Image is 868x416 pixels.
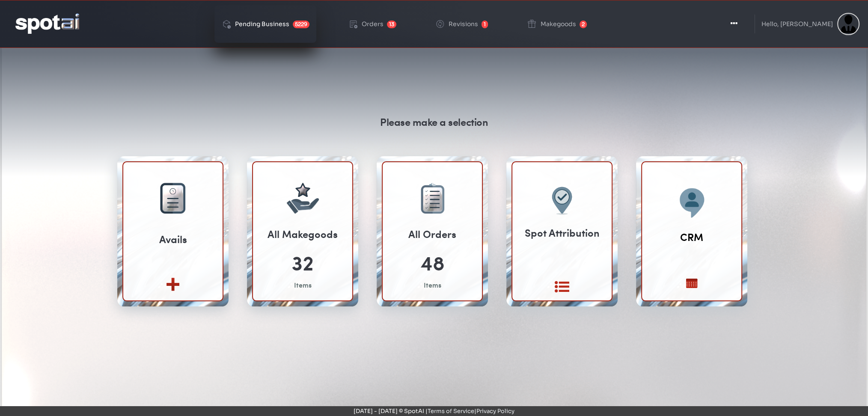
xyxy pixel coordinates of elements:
[512,225,612,240] div: Spot Attribution
[293,21,309,28] span: 5229
[544,183,580,219] img: spot-attribution.png
[348,19,358,29] img: order-play.png
[428,407,474,415] a: Terms of Service
[214,5,316,43] a: Pending Business 5229
[268,226,338,241] div: All Makegoods
[150,299,196,309] div: Create new
[531,286,593,308] a: Google vs Post Logs
[580,21,587,28] span: 2
[160,183,185,214] img: group-27.png
[531,298,593,308] div: Google vs Post Logs
[362,21,383,27] div: Orders
[428,5,495,43] a: Revisions 1
[672,183,712,223] img: CRM-V4.png
[291,247,314,277] div: 32
[449,21,478,27] div: Revisions
[432,183,436,186] img: vector-36.svg
[425,207,428,209] img: vector-42.svg
[221,19,232,29] img: deployed-code-history.png
[387,21,396,28] span: 13
[380,114,488,129] div: Please make a selection
[761,21,833,27] div: Hello, [PERSON_NAME]
[169,188,176,194] img: group-29.png
[425,194,428,196] img: vector-39.svg
[123,232,223,247] div: Avails
[520,5,594,43] a: Makegoods 2
[425,202,428,205] img: vector-41.svg
[430,190,440,208] img: group-32.png
[669,267,715,300] img: my_calendar_icon_BA2B1B_centered_bigger.svg
[150,292,196,309] a: Create new
[252,161,353,301] a: All Makegoods 32 Items
[150,264,196,298] img: create-new-2.svg
[408,226,456,241] div: All Orders
[294,280,312,290] div: Items
[421,185,444,214] img: group-31.png
[15,13,79,33] img: logo-reversed.png
[429,183,432,186] img: vector-37.svg
[420,247,445,277] div: 48
[424,280,441,290] div: Items
[669,294,715,311] a: My Calendar
[341,5,403,43] a: Orders 13
[837,13,859,35] img: Sterling Cooper & Partners
[541,21,576,27] div: Makegoods
[425,190,428,192] img: vector-38.svg
[476,407,514,415] a: Privacy Policy
[755,15,755,33] img: line-1.svg
[288,203,290,205] img: vector-34.svg
[382,161,483,301] a: All Orders 48 Items
[235,21,289,27] div: Pending Business
[680,229,703,244] a: CRM
[482,21,488,28] span: 1
[435,19,445,29] img: change-circle.png
[167,198,178,208] img: group-28.png
[425,198,428,200] img: vector-40.svg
